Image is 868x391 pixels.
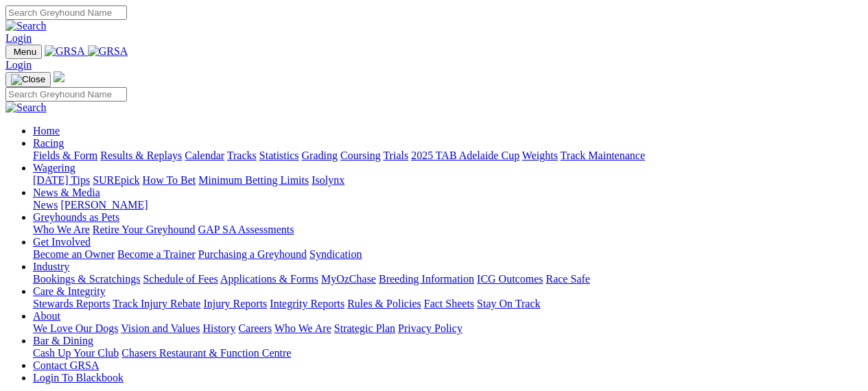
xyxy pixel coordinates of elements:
[100,150,182,161] a: Results & Replays
[33,285,106,297] a: Care & Integrity
[33,298,110,309] a: Stewards Reports
[198,248,307,260] a: Purchasing a Greyhound
[5,59,32,71] a: Login
[14,47,36,57] span: Menu
[11,74,45,85] img: Close
[312,174,344,186] a: Isolynx
[5,20,47,32] img: Search
[33,137,64,149] a: Racing
[33,199,863,211] div: News & Media
[121,322,200,334] a: Vision and Values
[45,45,85,58] img: GRSA
[33,298,863,310] div: Care & Integrity
[379,273,474,285] a: Breeding Information
[33,372,124,383] a: Login To Blackbook
[274,322,331,334] a: Who We Are
[33,347,863,359] div: Bar & Dining
[88,45,128,58] img: GRSA
[143,273,218,285] a: Schedule of Fees
[54,71,64,82] img: logo-grsa-white.png
[477,298,540,309] a: Stay On Track
[33,211,119,223] a: Greyhounds as Pets
[347,298,421,309] a: Rules & Policies
[33,174,90,186] a: [DATE] Tips
[424,298,474,309] a: Fact Sheets
[227,150,257,161] a: Tracks
[477,273,543,285] a: ICG Outcomes
[522,150,558,161] a: Weights
[33,347,119,359] a: Cash Up Your Club
[546,273,589,285] a: Race Safe
[33,322,863,335] div: About
[321,273,376,285] a: MyOzChase
[202,322,235,334] a: History
[33,174,863,187] div: Wagering
[302,150,338,161] a: Grading
[5,72,51,87] button: Toggle navigation
[33,187,100,198] a: News & Media
[398,322,462,334] a: Privacy Policy
[33,199,58,211] a: News
[60,199,148,211] a: [PERSON_NAME]
[93,224,196,235] a: Retire Your Greyhound
[33,125,60,137] a: Home
[33,150,97,161] a: Fields & Form
[33,224,863,236] div: Greyhounds as Pets
[33,162,75,174] a: Wagering
[5,32,32,44] a: Login
[340,150,381,161] a: Coursing
[5,5,127,20] input: Search
[33,224,90,235] a: Who We Are
[33,335,93,346] a: Bar & Dining
[203,298,267,309] a: Injury Reports
[561,150,645,161] a: Track Maintenance
[117,248,196,260] a: Become a Trainer
[270,298,344,309] a: Integrity Reports
[33,248,115,260] a: Become an Owner
[33,273,863,285] div: Industry
[259,150,299,161] a: Statistics
[33,236,91,248] a: Get Involved
[5,87,127,102] input: Search
[33,248,863,261] div: Get Involved
[33,150,863,162] div: Racing
[33,310,60,322] a: About
[220,273,318,285] a: Applications & Forms
[33,359,99,371] a: Contact GRSA
[5,102,47,114] img: Search
[309,248,362,260] a: Syndication
[33,273,140,285] a: Bookings & Scratchings
[198,224,294,235] a: GAP SA Assessments
[93,174,139,186] a: SUREpick
[121,347,291,359] a: Chasers Restaurant & Function Centre
[383,150,408,161] a: Trials
[198,174,309,186] a: Minimum Betting Limits
[238,322,272,334] a: Careers
[334,322,395,334] a: Strategic Plan
[411,150,519,161] a: 2025 TAB Adelaide Cup
[33,261,69,272] a: Industry
[143,174,196,186] a: How To Bet
[5,45,42,59] button: Toggle navigation
[185,150,224,161] a: Calendar
[33,322,118,334] a: We Love Our Dogs
[113,298,200,309] a: Track Injury Rebate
